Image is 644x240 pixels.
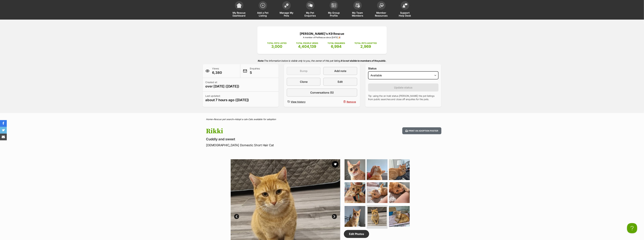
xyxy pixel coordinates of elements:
[205,84,239,89] span: over [DATE] ([DATE])
[303,11,318,17] span: My Pet Enquiries
[205,98,249,102] span: about 7 hours ago ([DATE])
[394,85,413,90] span: Update status
[205,94,249,102] p: Last updated:
[287,99,321,104] a: View history
[258,59,264,62] strong: Note:
[279,11,294,17] span: Manage My Pets
[627,223,637,233] iframe: Help Scout Beacon - Open
[402,127,441,134] button: Print an adoption poster
[255,11,270,17] span: Add a Pet Listing
[360,44,371,49] span: 2,969
[206,137,349,142] p: Cuddly and sweet
[350,11,365,17] span: My Team Members
[347,100,356,104] span: Remove
[368,67,439,70] label: Status
[389,159,410,180] img: Photo of Rikki
[260,3,265,8] img: add-pet-listing-icon-0afa8454b4691262ce3f59096e99ab1cd57d4a30225e0717b998d2c9b9846f56.svg
[298,44,316,49] span: 4,404,139
[232,11,247,17] span: My Rescue Dashboard
[310,91,334,95] span: Conversations (5)
[198,118,446,121] div: > > >
[287,67,321,75] button: Bump
[403,3,407,7] img: help-desk-icon-fdf02630f3aa405de69fd3d07c3f3aa587a6932b1a1747fa1d2bba05be0121f9.svg
[334,69,346,73] span: Add note
[332,3,336,7] img: group-profile-icon-3fa3cf56718a62981997c0bc7e787c4b2cf8bcc04b72c1350f741eb67cf2f40e.svg
[250,70,260,75] span: 5
[206,143,349,147] p: [DEMOGRAPHIC_DATA] Domestic Short Hair Cat
[323,67,357,75] a: Add note
[284,3,289,8] img: manage-my-pets-icon-02211641906a0b7f246fdf0571729dbe1e7629f14944591b6c1af311fb30b64b.svg
[389,182,410,203] img: Photo of Rikki
[296,42,318,45] p: TOTAL PROFILE VIEWS
[205,81,239,89] p: Created at:
[368,94,439,101] p: Tip: using the on hold status [PERSON_NAME] the pet listings from public searches and close off e...
[235,118,247,121] a: Adopt a cat
[271,44,282,49] span: 3,000
[323,99,357,104] button: Remove
[203,57,441,64] p: The information below is visible only to you, the owner of this pet listing.
[212,70,222,75] span: 6,380
[263,36,382,39] p: A member of PetRescue since [DATE] 🎉
[338,80,343,84] span: Edit
[250,67,260,75] p: Enquiries:
[291,100,305,104] span: View history
[287,78,321,86] a: Clone
[379,3,384,8] img: member-resources-icon-8e73f808a243e03378d46382f2149f9095a855e16c252ad45f914b54edf8863c.svg
[237,3,242,8] img: dashboard-icon-eb2f2d2d3e046f16d808141f083e7271f6b2e854fb5c12c21221c1fb7104beca.svg
[368,207,387,226] img: Photo of Rikki
[397,11,413,17] span: Support Help Desk
[345,182,365,203] img: Photo of Rikki
[214,118,234,121] a: Rescue pet search
[332,161,339,168] button: favourite
[206,127,349,135] h1: Rikki
[287,89,357,97] a: Conversations (5)
[263,31,382,36] p: [PERSON_NAME]'s K9 Rescue
[345,206,365,227] img: Photo of Rikki
[374,11,389,17] span: Member Resources
[345,159,365,180] img: Photo of Rikki
[267,42,287,45] p: TOTAL PETS LISTED
[341,59,386,62] strong: It is not visible to members of the public.
[332,214,337,219] a: Next
[326,11,342,17] span: My Group Profile
[344,230,369,238] a: Edit Photos
[354,42,377,45] p: TOTAL PETS ADOPTED
[368,83,439,92] button: Update status
[389,206,410,227] img: Photo of Rikki
[355,3,360,8] img: team-members-icon-5396bd8760b3fe7c0b43da4ab00e1e3bb1a5d9ba89233759b79545d2d3fc5d0d.svg
[300,80,308,84] span: Clone
[331,44,342,49] span: 6,994
[308,4,313,7] img: pet-enquiries-icon-7e3ad2cf08bfb03b45e93fb7055b45f3efa6380592205ae92323e6603595dc1f.svg
[234,214,239,219] a: Prev
[248,118,276,121] a: Cats available for adoption
[323,78,357,86] a: Edit
[367,182,388,203] img: Photo of Rikki
[328,42,345,45] p: TOTAL ENQUIRIES
[300,69,308,73] span: Bump
[212,67,222,75] p: Views:
[367,159,388,180] img: Photo of Rikki
[206,118,212,121] a: Home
